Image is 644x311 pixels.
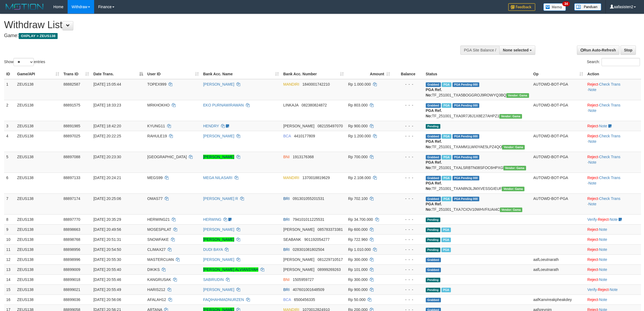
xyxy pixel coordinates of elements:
span: PGA Pending [453,103,480,108]
a: Note [599,124,607,128]
span: Rp 300.000 [348,257,368,262]
td: TF_251001_TXAMM1LWI0YAE5LPZ4QO [424,131,531,152]
a: [PERSON_NAME] [203,134,234,138]
th: Bank Acc. Name: activate to sort column ascending [201,69,281,79]
span: Marked by aafnoeunsreypich [442,82,451,87]
a: Note [599,247,607,252]
span: Copy 1370018819629 to clipboard [302,176,330,180]
a: Note [610,217,618,222]
span: [DATE] 20:55:46 [93,277,121,282]
span: Rp 702.100 [348,196,368,201]
img: Feedback.jpg [508,3,535,11]
span: Grabbed [426,176,441,180]
td: TF_251001_TXALSRBTN08SFOC6HPXG [424,152,531,173]
div: - - - [394,267,421,272]
b: PGA Ref. No: [426,181,442,191]
button: None selected [499,46,535,55]
a: Check Trans [599,82,620,86]
span: Copy 085783373381 to clipboard [318,227,343,232]
span: Vendor URL: https://trx31.1velocity.biz [506,93,529,98]
a: EKO PURNAWIRAWAN [203,103,244,107]
span: [DATE] 20:51:31 [93,237,121,242]
span: 88898996 [64,257,80,262]
span: Copy 091301055201531 to clipboard [293,196,324,201]
div: - - - [394,247,421,252]
th: Bank Acc. Number: activate to sort column ascending [281,69,346,79]
span: Marked by aafanarl [441,248,451,252]
th: Date Trans.: activate to sort column descending [91,69,145,79]
span: [PERSON_NAME] [283,267,314,272]
div: - - - [394,237,421,242]
div: - - - [394,123,421,129]
div: - - - [394,217,421,222]
span: 88898663 [64,227,80,232]
span: Rp 2.108.000 [348,176,371,180]
div: - - - [394,277,421,282]
td: 2 [4,100,15,121]
th: Op: activate to sort column ascending [531,69,585,79]
span: TOPEX999 [147,82,167,86]
a: Reject [587,267,598,272]
a: Stop [620,46,636,55]
span: Pending [426,238,440,242]
span: [PERSON_NAME] [283,227,314,232]
a: Note [599,227,607,232]
td: ZEUS138 [15,244,61,254]
span: RAHULE19 [147,134,167,138]
td: aafLoeutnarath [531,264,585,274]
div: - - - [394,287,421,292]
div: - - - [394,227,421,232]
span: Rp 101.000 [348,267,368,272]
span: 88891575 [64,103,80,107]
td: AUTOWD-BOT-PGA [531,79,585,100]
span: Copy 4410177809 to clipboard [294,134,315,138]
td: TF_251001_TXA0R7J8J1X8E27AHPZ1 [424,100,531,121]
td: · · [585,173,641,193]
a: Note [599,267,607,272]
td: TF_251001_TXA7CIOV10WHVFIUAI4C [424,193,531,214]
td: 13 [4,264,15,274]
a: Check Trans [599,134,620,138]
span: Grabbed [426,103,441,108]
a: Reject [587,227,598,232]
span: [DATE] 20:25:06 [93,196,121,201]
span: MRKHOKHO [147,103,170,107]
td: · · [585,100,641,121]
span: Marked by aafpengsreynich [442,103,451,108]
th: Action [585,69,641,79]
td: AUTOWD-BOT-PGA [531,131,585,152]
span: Marked by aafsolysreylen [442,176,451,180]
td: 5 [4,152,15,173]
span: [DATE] 20:54:50 [93,247,121,252]
a: Note [588,88,596,92]
span: Rp 34.700.000 [348,217,373,222]
span: None selected [503,48,529,52]
span: [DATE] 18:33:23 [93,103,121,107]
a: Reject [587,237,598,242]
div: - - - [394,102,421,108]
td: TF_251001_TXAN8N3LJMXVESSGIEUF [424,173,531,193]
span: 34 [562,1,570,6]
span: Copy 1505959727 to clipboard [293,277,314,282]
td: 3 [4,121,15,131]
span: Copy 028301081802504 to clipboard [293,247,324,252]
span: Rp 700.000 [348,155,368,159]
label: Show entries [4,58,45,66]
a: Reject [587,134,598,138]
th: ID [4,69,15,79]
td: ZEUS138 [15,193,61,214]
span: Pending [426,124,440,129]
td: AUTOWD-BOT-PGA [531,152,585,173]
th: Trans ID: activate to sort column ascending [61,69,91,79]
span: Grabbed [426,197,441,201]
span: 88897133 [64,176,80,180]
span: BRI [283,217,289,222]
td: 11 [4,244,15,254]
a: Reject [598,217,609,222]
img: MOTION_logo.png [4,3,45,11]
a: Note [588,160,596,164]
span: MOSESPILAT [147,227,171,232]
a: [PERSON_NAME] ALVIANSYAH [203,267,258,272]
td: 12 [4,254,15,264]
span: Marked by aafanarl [441,238,451,242]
